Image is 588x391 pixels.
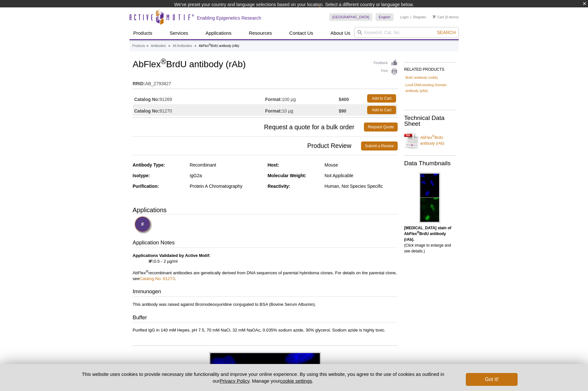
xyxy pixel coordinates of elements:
a: Contact Us [285,27,317,39]
a: Feedback [374,59,398,67]
h2: Data Thumbnails [404,160,456,166]
li: AbFlex BrdU antibody (rAb) [199,44,239,48]
p: This website uses cookies to provide necessary site functionality and improve your online experie... [71,371,456,384]
strong: RRID: [133,81,145,86]
img: Your Cart [433,15,436,18]
li: » [147,44,149,48]
a: Login [400,15,409,19]
a: Services [166,27,192,39]
h3: Applications [133,205,398,215]
a: About Us [327,27,354,39]
img: AbFlex<sup>®</sup> BrdU antibody (rAb) tested by immunofluorescence. [419,173,440,223]
button: cookie settings [280,378,312,384]
td: 100 µg [265,93,339,104]
li: » [194,44,196,48]
strong: Format: [265,108,282,114]
td: 10 µg [265,104,339,116]
span: Product Review [133,141,361,150]
td: 91269 [133,93,265,104]
sup: ® [417,231,419,234]
sup: ® [432,134,434,138]
sup: ® [146,269,149,273]
img: Immunofluorescence Validated [134,216,152,234]
li: (0 items) [433,13,459,21]
span: Request a quote for a bulk order [133,123,364,132]
span: Search [437,30,456,35]
a: All Antibodies [173,43,192,49]
strong: Purification: [133,184,159,189]
div: Recombinant [190,162,263,168]
a: Cart [433,15,444,19]
button: Search [435,30,457,35]
strong: Catalog No: [134,108,160,114]
strong: IF: [149,259,154,264]
div: Protein A Chromatography [190,183,263,189]
a: Register [413,15,426,19]
img: Change Here [318,5,335,20]
a: Products [130,27,156,39]
li: | [411,13,412,21]
h2: Technical Data Sheet [404,115,456,127]
a: Request Quote [364,123,398,132]
h2: Enabling Epigenetics Research [197,15,261,21]
a: [GEOGRAPHIC_DATA] [329,13,373,21]
a: Products [132,43,145,49]
strong: Molecular Weight: [267,173,306,178]
a: Add to Cart [367,94,396,103]
a: Print [374,68,398,75]
a: LexA DNA-binding Domain antibody (pAb) [405,82,454,94]
h3: Immunogen [133,288,398,297]
td: 91270 [133,104,265,116]
p: Purified IgG in 140 mM Hepes, pH 7.5, 70 mM NaCl, 32 mM NaOAc, 0.035% sodium azide, 30% glycerol.... [133,327,398,333]
h3: Buffer [133,314,398,323]
li: » [168,44,170,48]
strong: Isotype: [133,173,150,178]
a: Submit a Review [361,141,398,150]
a: English [375,13,394,21]
strong: $400 [339,96,349,102]
strong: Reactivity: [267,184,290,189]
p: This antibody was raised against Bromodeoxyuridine conjugated to BSA (Bovine Serum Albumin). [133,302,398,307]
td: AB_2793827 [133,77,398,87]
strong: Antibody Type: [133,162,165,168]
sup: ® [209,43,211,46]
a: Catalog No. 61273 [140,276,175,281]
strong: Catalog No: [134,96,160,102]
a: Add to Cart [367,106,396,114]
p: (Click image to enlarge and see details.) [404,225,456,254]
sup: ® [161,57,166,66]
div: Mouse [325,162,398,168]
button: Got it! [466,373,517,386]
div: IgG2a [190,173,263,178]
strong: $90 [339,108,346,114]
input: Keyword, Cat. No. [354,27,459,38]
strong: Host: [267,162,279,168]
h1: AbFlex BrdU antibody (rAb) [133,59,398,70]
a: Applications [202,27,235,39]
a: Privacy Policy [220,378,249,384]
b: [MEDICAL_DATA] stain of AbFlex BrdU antibody (rAb). [404,226,451,242]
h3: Application Notes [133,239,398,248]
b: Applications Validated by Active Motif: [133,253,211,258]
a: AbFlex®BrdU antibody (rAb) [404,131,456,150]
p: 0.5 - 2 µg/ml AbFlex recombinant antibodies are genetically derived from DNA sequences of parenta... [133,253,398,282]
a: Antibodies [151,43,166,49]
div: Human, Not Species Specific [325,183,398,189]
a: Resources [245,27,276,39]
strong: Format: [265,96,282,102]
h2: RELATED PRODUCTS [404,62,456,74]
a: BrdU antibody (mAb) [405,75,438,80]
div: Not Applicable [325,173,398,178]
